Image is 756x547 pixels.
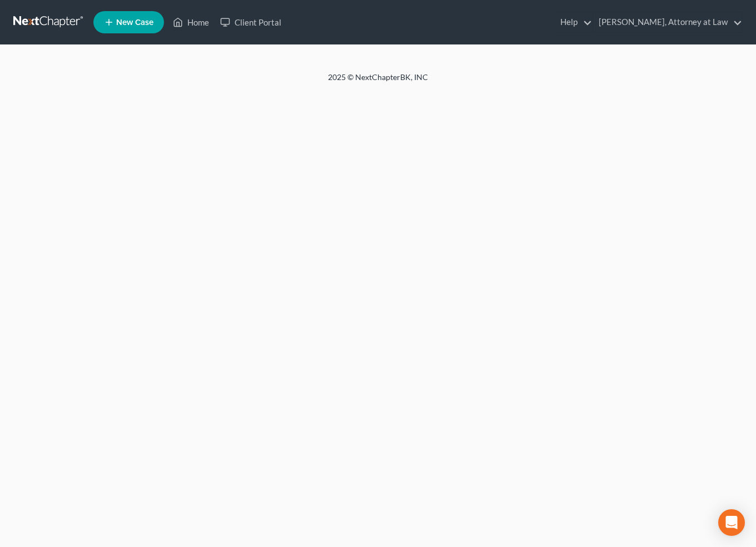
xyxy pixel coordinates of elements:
[718,509,745,536] div: Open Intercom Messenger
[93,11,164,33] new-legal-case-button: New Case
[215,12,287,32] a: Client Portal
[61,72,695,92] div: 2025 © NextChapterBK, INC
[593,12,742,32] a: [PERSON_NAME], Attorney at Law
[555,12,592,32] a: Help
[167,12,215,32] a: Home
